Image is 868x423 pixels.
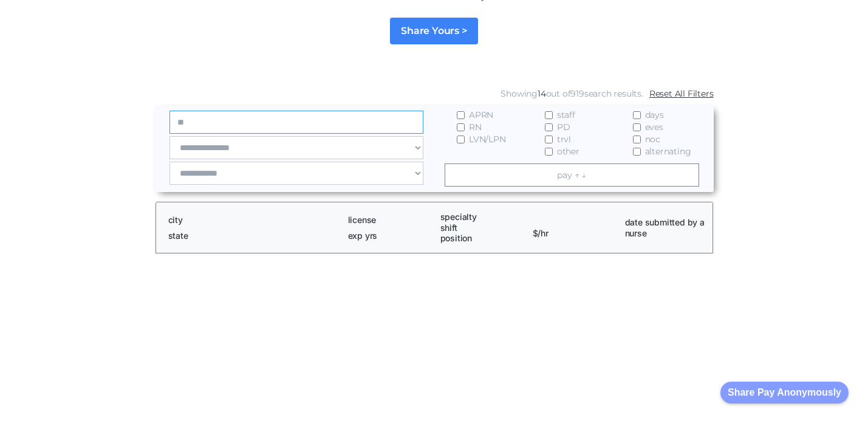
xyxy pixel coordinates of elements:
[720,382,849,404] button: Share Pay Anonymously
[348,215,429,225] h1: license
[440,211,522,222] h1: specialty
[570,88,584,99] span: 919
[557,121,570,133] span: PD
[645,145,691,157] span: alternating
[645,133,660,145] span: noc
[533,217,614,238] h1: $/hr
[348,230,429,241] h1: exp yrs
[557,145,579,157] span: other
[625,217,706,238] h1: date submitted by a nurse
[457,136,465,143] input: LVN/LPN
[440,233,522,244] h1: position
[557,109,575,121] span: staff
[557,133,571,145] span: trvl
[457,111,465,119] input: APRN
[633,111,641,119] input: days
[501,88,643,100] div: Showing out of search results.
[390,18,477,44] a: Share Yours >
[545,123,553,131] input: PD
[469,121,482,133] span: RN
[469,133,506,145] span: LVN/LPN
[649,88,714,100] a: Reset All Filters
[440,222,522,233] h1: shift
[645,109,664,121] span: days
[633,148,641,156] input: alternating
[545,136,553,143] input: trvl
[545,111,553,119] input: staff
[645,121,663,133] span: eves
[538,88,546,99] span: 14
[545,148,553,156] input: other
[633,123,641,131] input: eves
[168,215,337,225] h1: city
[457,123,465,131] input: RN
[469,109,493,121] span: APRN
[168,230,337,241] h1: state
[155,84,714,192] form: Email Form
[445,163,699,187] a: pay ↑ ↓
[633,136,641,143] input: noc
